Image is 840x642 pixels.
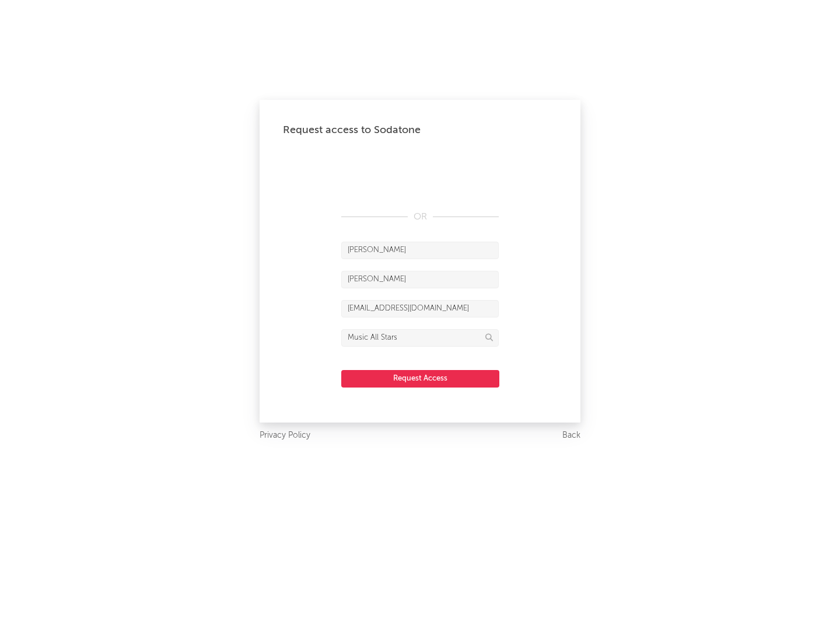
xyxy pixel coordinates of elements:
input: Division [341,329,499,347]
div: Request access to Sodatone [283,123,557,137]
a: Back [562,428,580,443]
input: Last Name [341,271,499,288]
input: First Name [341,242,499,259]
div: OR [341,210,499,224]
a: Privacy Policy [260,428,310,443]
input: Email [341,300,499,317]
button: Request Access [341,370,499,388]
